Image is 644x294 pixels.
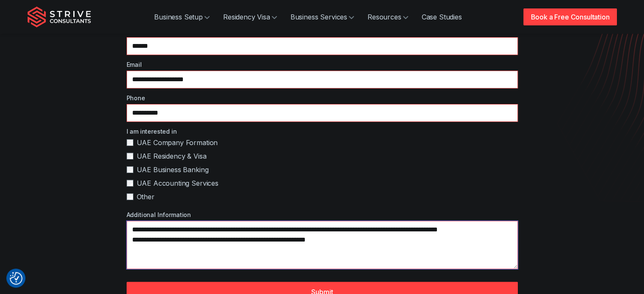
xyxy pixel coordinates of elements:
input: UAE Company Formation [127,139,133,146]
a: Case Studies [415,8,469,25]
img: Revisit consent button [10,272,22,285]
img: Strive Consultants [28,6,91,27]
input: UAE Accounting Services [127,180,133,187]
button: Consent Preferences [10,272,22,285]
span: UAE Residency & Visa [137,151,207,161]
input: UAE Residency & Visa [127,153,133,159]
a: Business Services [284,8,361,25]
input: Other [127,193,133,200]
label: Email [127,60,518,69]
span: UAE Business Banking [137,165,209,175]
input: UAE Business Banking [127,166,133,173]
label: Phone [127,93,518,102]
a: Residency Visa [216,8,284,25]
a: Book a Free Consultation [523,8,616,25]
a: Resources [361,8,415,25]
a: Business Setup [147,8,216,25]
span: Other [137,192,155,202]
span: UAE Accounting Services [137,178,218,188]
span: UAE Company Formation [137,137,218,148]
label: I am interested in [127,127,518,136]
label: Additional Information [127,210,518,219]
